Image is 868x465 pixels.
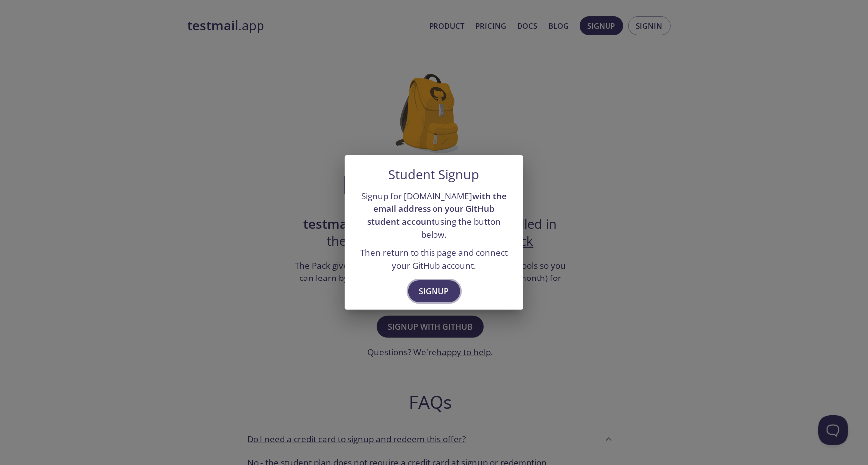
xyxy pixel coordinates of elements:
[419,284,449,298] span: Signup
[356,246,512,272] p: Then return to this page and connect your GitHub account.
[389,167,480,182] h5: Student Signup
[356,190,512,241] p: Signup for [DOMAIN_NAME] using the button below.
[367,190,507,227] strong: with the email address on your GitHub student account
[408,280,460,302] button: Signup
